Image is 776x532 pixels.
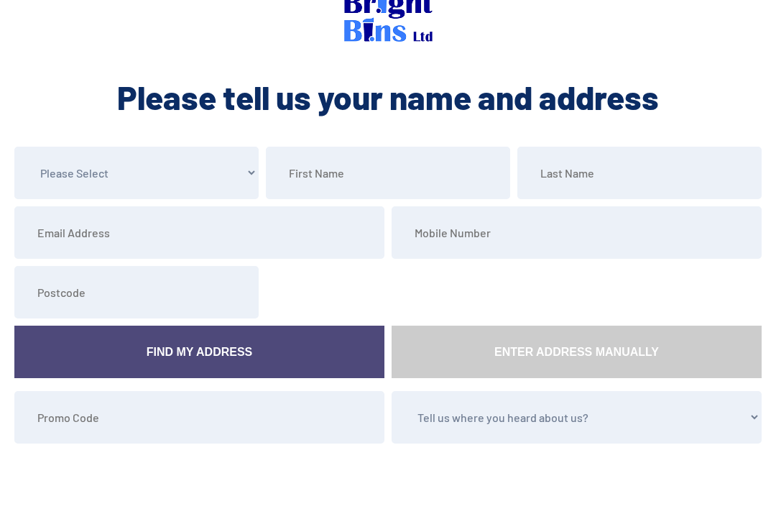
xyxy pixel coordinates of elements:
[392,206,762,259] input: Mobile Number
[11,75,765,119] h2: Please tell us your name and address
[392,326,762,378] a: Enter Address Manually
[14,206,384,259] input: Email Address
[266,147,510,199] input: First Name
[517,147,762,199] input: Last Name
[14,326,384,378] a: Find My Address
[14,391,384,444] input: Promo Code
[14,266,259,318] input: Postcode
